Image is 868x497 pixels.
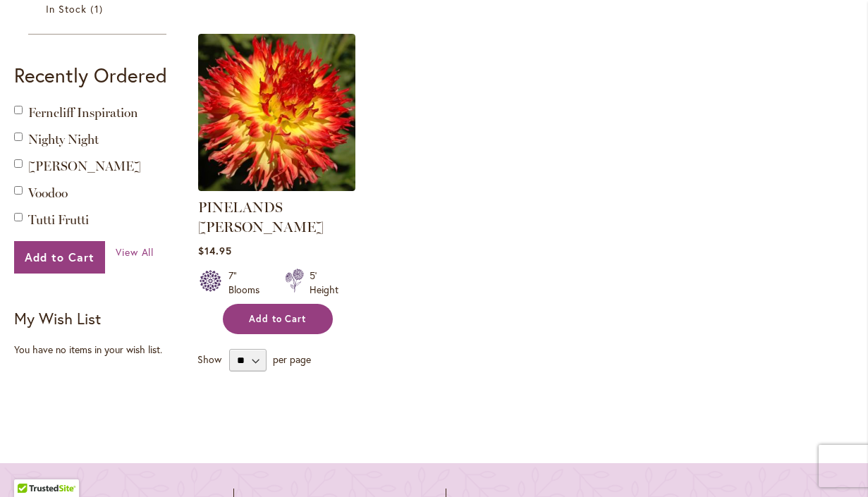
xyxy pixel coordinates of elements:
[198,34,355,191] img: PINELANDS PAM
[249,313,307,325] span: Add to Cart
[198,199,324,235] a: PINELANDS [PERSON_NAME]
[116,245,154,259] span: View All
[14,241,105,274] button: Add to Cart
[198,244,232,257] span: $14.95
[223,304,333,334] button: Add to Cart
[116,245,154,259] a: View All
[273,352,311,366] span: per page
[11,447,50,486] iframe: Launch Accessibility Center
[28,185,68,201] a: Voodoo
[14,308,101,329] strong: My Wish List
[46,2,87,16] span: In Stock
[90,1,106,16] span: 1
[228,269,268,297] div: 7" Blooms
[310,269,338,297] div: 5' Height
[28,212,89,228] a: Tutti Frutti
[197,352,221,366] span: Show
[25,250,94,264] span: Add to Cart
[198,180,355,194] a: PINELANDS PAM
[46,1,152,16] a: In Stock 1
[14,343,189,357] div: You have no items in your wish list.
[14,62,167,88] strong: Recently Ordered
[28,105,138,121] a: Ferncliff Inspiration
[28,159,141,174] a: [PERSON_NAME]
[28,132,99,147] a: Nighty Night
